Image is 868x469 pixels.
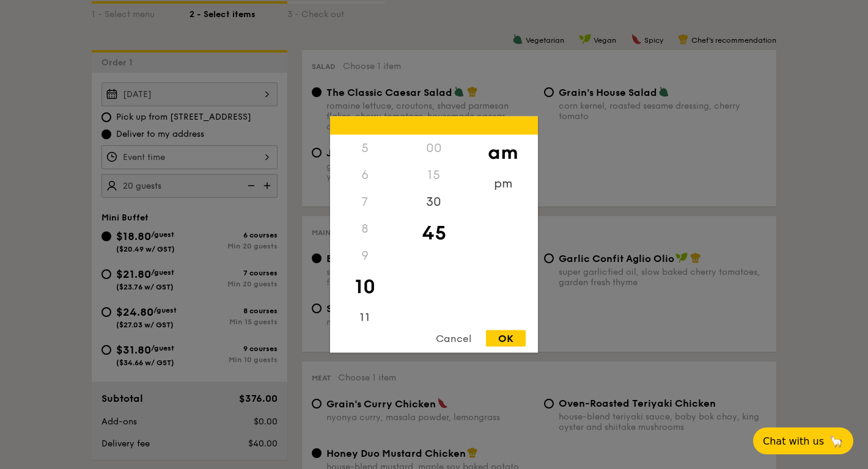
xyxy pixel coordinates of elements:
div: pm [468,170,537,197]
div: 15 [399,162,468,189]
div: 6 [330,162,399,189]
div: 00 [399,135,468,162]
div: 45 [399,216,468,251]
div: 7 [330,189,399,216]
div: OK [486,330,526,347]
span: 🦙 [829,434,844,448]
div: 10 [330,269,399,305]
div: 11 [330,305,399,332]
div: 30 [399,189,468,216]
div: am [468,135,537,170]
div: Cancel [424,330,484,347]
div: 8 [330,216,399,242]
button: Chat with us🦙 [753,427,853,454]
div: 9 [330,242,399,269]
span: Chat with us [763,435,824,447]
div: 5 [330,135,399,162]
